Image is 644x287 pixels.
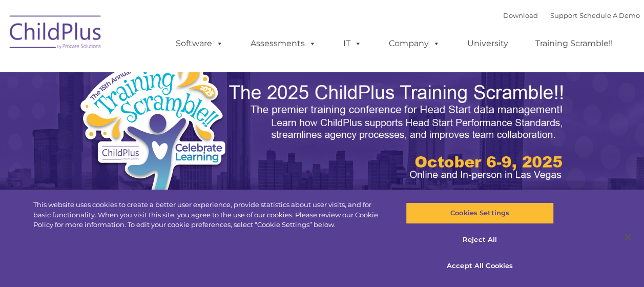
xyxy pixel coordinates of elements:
img: ChildPlus by Procare Solutions [5,8,107,59]
button: Close [616,226,639,249]
font: | [503,11,640,19]
a: Company [379,33,450,54]
a: Training Scramble!! [525,33,623,54]
a: University [457,33,518,54]
a: IT [333,33,372,54]
span: Phone number [142,110,186,117]
button: Accept All Cookies [406,255,554,277]
a: Schedule A Demo [579,11,640,19]
div: This website uses cookies to create a better user experience, provide statistics about user visit... [33,200,386,230]
a: Support [550,11,577,19]
a: Download [503,11,538,19]
button: Cookies Settings [406,202,554,224]
a: Software [165,33,234,54]
button: Reject All [406,229,554,251]
span: Last name [142,68,174,75]
a: Assessments [240,33,326,54]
